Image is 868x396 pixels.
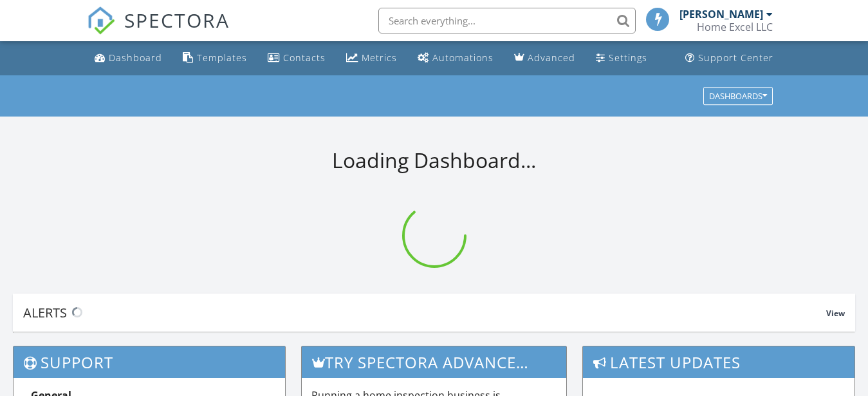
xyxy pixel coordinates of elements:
a: Templates [178,46,252,70]
a: Advanced [509,46,580,70]
a: Dashboard [89,46,167,70]
div: Advanced [528,52,575,64]
a: Contacts [263,46,331,70]
div: Alerts [23,304,826,321]
button: Dashboards [703,87,773,105]
div: Contacts [283,52,326,64]
div: Automations [432,52,494,64]
h3: Try spectora advanced [DATE] [302,346,566,378]
a: Settings [591,46,652,70]
h3: Support [14,346,285,378]
div: Support Center [698,52,773,64]
div: Metrics [362,52,397,64]
div: Dashboard [109,52,162,64]
h3: Latest Updates [583,346,854,378]
div: Settings [609,52,647,64]
div: Templates [197,52,247,64]
span: SPECTORA [124,6,230,33]
a: Support Center [680,46,779,70]
span: View [826,308,845,319]
img: The Best Home Inspection Software - Spectora [87,6,115,35]
a: Automations (Basic) [412,46,499,70]
input: Search everything... [378,8,636,33]
a: Metrics [341,46,402,70]
div: Home Excel LLC [697,21,773,33]
div: Dashboards [709,91,767,100]
div: [PERSON_NAME] [679,8,763,21]
a: SPECTORA [87,17,230,44]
